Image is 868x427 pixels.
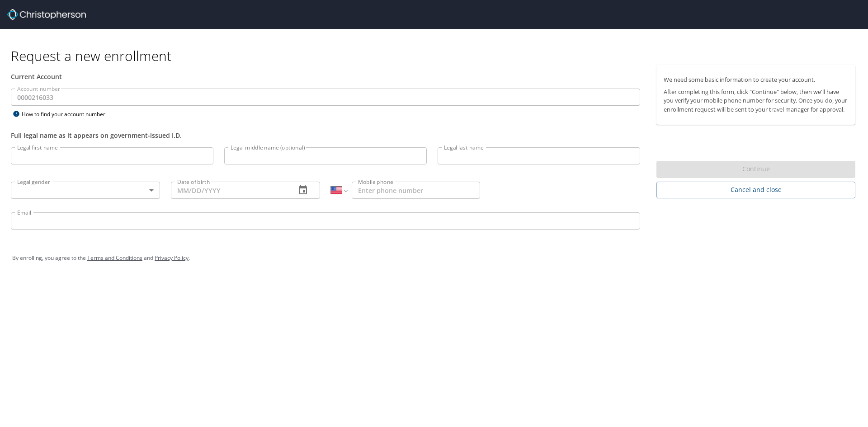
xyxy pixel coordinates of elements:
[11,131,640,140] div: Full legal name as it appears on government-issued I.D.
[664,75,848,84] p: We need some basic information to create your account.
[11,182,160,199] div: ​
[352,182,480,199] input: Enter phone number
[11,108,124,120] div: How to find your account number
[7,9,86,20] img: cbt logo
[656,182,855,198] button: Cancel and close
[12,247,856,269] div: By enrolling, you agree to the and .
[11,72,640,81] div: Current Account
[11,47,863,65] h1: Request a new enrollment
[664,88,848,114] p: After completing this form, click "Continue" below, then we'll have you verify your mobile phone ...
[155,254,189,262] a: Privacy Policy
[171,182,288,199] input: MM/DD/YYYY
[664,184,848,196] span: Cancel and close
[87,254,142,262] a: Terms and Conditions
